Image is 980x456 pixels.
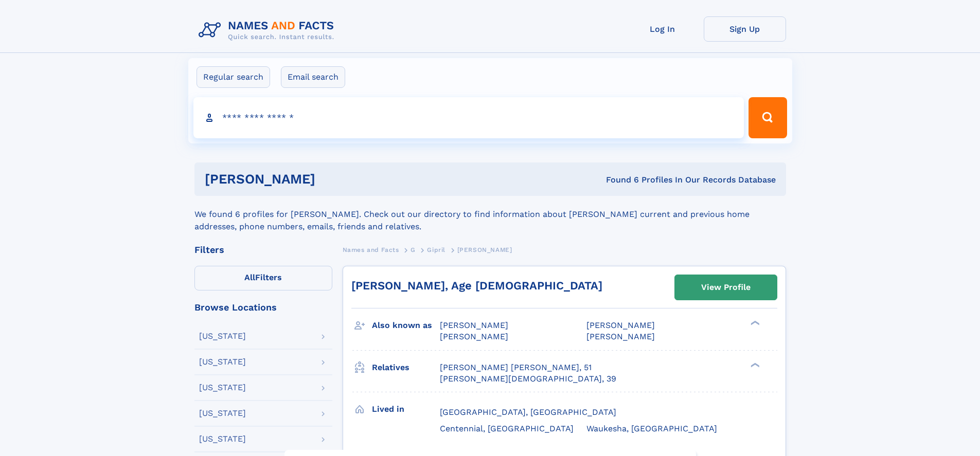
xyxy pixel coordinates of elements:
[748,361,760,368] div: ❯
[704,16,786,42] a: Sign Up
[427,243,446,256] a: Gipril
[197,66,270,88] label: Regular search
[748,320,760,326] div: ❯
[440,332,508,341] span: [PERSON_NAME]
[586,424,717,433] span: Waukesha, [GEOGRAPHIC_DATA]
[440,320,508,330] span: [PERSON_NAME]
[281,66,345,88] label: Email search
[244,272,255,282] span: All
[372,359,440,376] h3: Relatives
[586,332,655,341] span: [PERSON_NAME]
[193,97,744,138] input: search input
[194,16,343,44] img: Logo Names and Facts
[460,174,776,186] div: Found 6 Profiles In Our Records Database
[199,384,246,392] div: [US_STATE]
[586,320,655,330] span: [PERSON_NAME]
[199,332,246,340] div: [US_STATE]
[701,276,751,299] div: View Profile
[351,279,602,292] a: [PERSON_NAME], Age [DEMOGRAPHIC_DATA]
[194,266,332,290] label: Filters
[205,173,461,186] h1: [PERSON_NAME]
[621,16,704,42] a: Log In
[457,246,512,253] span: [PERSON_NAME]
[440,407,616,417] span: [GEOGRAPHIC_DATA], [GEOGRAPHIC_DATA]
[372,317,440,334] h3: Also known as
[440,424,574,433] span: Centennial, [GEOGRAPHIC_DATA]
[440,373,616,385] a: [PERSON_NAME][DEMOGRAPHIC_DATA], 39
[199,358,246,366] div: [US_STATE]
[343,243,399,256] a: Names and Facts
[427,246,446,253] span: Gipril
[199,435,246,443] div: [US_STATE]
[372,400,440,418] h3: Lived in
[199,409,246,417] div: [US_STATE]
[411,246,416,253] span: G
[194,196,786,233] div: We found 6 profiles for [PERSON_NAME]. Check out our directory to find information about [PERSON_...
[411,243,416,256] a: G
[194,245,332,254] div: Filters
[194,303,332,312] div: Browse Locations
[675,275,777,300] a: View Profile
[749,97,787,138] button: Search Button
[440,362,592,373] a: [PERSON_NAME] [PERSON_NAME], 51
